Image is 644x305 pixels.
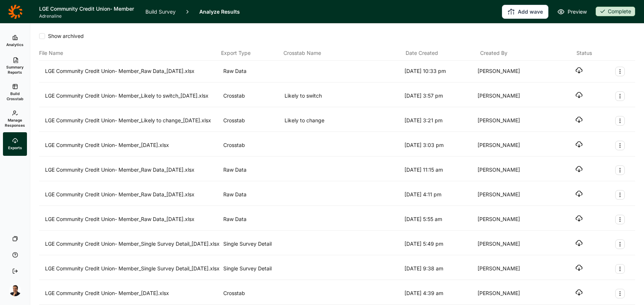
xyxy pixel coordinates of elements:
[6,91,24,101] span: Build Crosstab
[557,7,587,16] a: Preview
[221,49,281,57] div: Export Type
[404,116,475,126] div: [DATE] 3:21 pm
[45,190,220,200] div: LGE Community Credit Union- Member_Raw Data_[DATE].xlsx
[45,91,220,101] div: LGE Community Credit Union- Member_Likely to switch_[DATE].xlsx
[3,29,27,53] a: Analytics
[404,67,475,76] div: [DATE] 10:33 pm
[39,49,218,57] div: File Name
[45,32,84,40] span: Show archived
[575,190,583,197] button: Download file
[285,91,402,101] div: Likely to switch
[283,49,403,57] div: Crosstab Name
[45,165,220,175] div: LGE Community Credit Union- Member_Raw Data_[DATE].xlsx
[596,7,635,17] button: Complete
[404,215,475,224] div: [DATE] 5:55 am
[223,67,282,76] div: Raw Data
[223,215,282,224] div: Raw Data
[404,289,475,298] div: [DATE] 4:39 am
[478,116,548,126] div: [PERSON_NAME]
[404,165,475,175] div: [DATE] 11:15 am
[223,239,282,249] div: Single Survey Detail
[568,7,587,16] span: Preview
[615,289,625,298] button: Export Actions
[406,49,477,57] div: Date Created
[223,264,282,274] div: Single Survey Detail
[575,264,583,271] button: Download file
[45,239,220,249] div: LGE Community Credit Union- Member_Single Survey Detail_[DATE].xlsx
[575,91,583,99] button: Download file
[223,289,282,298] div: Crosstab
[478,289,548,298] div: [PERSON_NAME]
[39,13,137,19] span: Adrenaline
[575,116,583,123] button: Download file
[575,141,583,148] button: Download file
[502,5,548,19] button: Add wave
[615,141,625,150] button: Export Actions
[478,190,548,200] div: [PERSON_NAME]
[478,264,548,274] div: [PERSON_NAME]
[45,264,220,274] div: LGE Community Credit Union- Member_Single Survey Detail_[DATE].xlsx
[478,141,548,150] div: [PERSON_NAME]
[575,165,583,173] button: Download file
[45,141,220,150] div: LGE Community Credit Union- Member_[DATE].xlsx
[3,53,27,79] a: Summary Reports
[285,116,402,126] div: Likely to change
[223,116,282,126] div: Crosstab
[5,118,25,128] span: Manage Responses
[8,145,22,150] span: Exports
[576,49,592,57] div: Status
[3,106,27,132] a: Manage Responses
[223,165,282,175] div: Raw Data
[223,91,282,101] div: Crosstab
[575,67,583,74] button: Download file
[404,239,475,249] div: [DATE] 5:49 pm
[615,67,625,76] button: Export Actions
[480,49,552,57] div: Created By
[478,239,548,249] div: [PERSON_NAME]
[478,165,548,175] div: [PERSON_NAME]
[3,132,27,156] a: Exports
[45,215,220,224] div: LGE Community Credit Union- Member_Raw Data_[DATE].xlsx
[615,91,625,101] button: Export Actions
[615,215,625,224] button: Export Actions
[45,289,220,298] div: LGE Community Credit Union- Member_[DATE].xlsx
[45,67,220,76] div: LGE Community Credit Union- Member_Raw Data_[DATE].xlsx
[6,64,24,75] span: Summary Reports
[404,264,475,274] div: [DATE] 9:38 am
[615,165,625,175] button: Export Actions
[223,190,282,200] div: Raw Data
[478,91,548,101] div: [PERSON_NAME]
[615,116,625,126] button: Export Actions
[404,91,475,101] div: [DATE] 3:57 pm
[39,4,137,13] h1: LGE Community Credit Union- Member
[404,190,475,200] div: [DATE] 4:11 pm
[615,190,625,200] button: Export Actions
[3,79,27,106] a: Build Crosstab
[575,215,583,222] button: Download file
[615,239,625,249] button: Export Actions
[404,141,475,150] div: [DATE] 3:03 pm
[596,7,635,16] div: Complete
[575,289,583,296] button: Download file
[223,141,282,150] div: Crosstab
[478,215,548,224] div: [PERSON_NAME]
[9,284,21,296] img: amg06m4ozjtcyqqhuw5b.png
[575,239,583,247] button: Download file
[615,264,625,274] button: Export Actions
[6,42,24,47] span: Analytics
[45,116,220,126] div: LGE Community Credit Union- Member_Likely to change_[DATE].xlsx
[478,67,548,76] div: [PERSON_NAME]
